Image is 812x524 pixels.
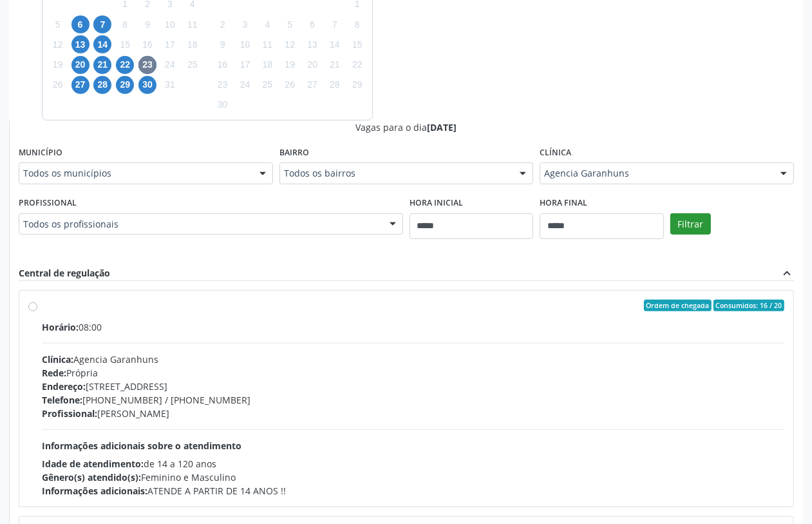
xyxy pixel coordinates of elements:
[19,143,62,163] label: Município
[258,76,276,94] span: terça-feira, 25 de novembro de 2025
[19,121,794,134] div: Vagas para o dia
[303,15,321,34] span: quinta-feira, 6 de novembro de 2025
[214,56,232,74] span: domingo, 16 de novembro de 2025
[42,353,73,365] span: Clínica:
[93,35,111,53] span: terça-feira, 14 de outubro de 2025
[42,440,241,452] span: Informações adicionais sobre o atendimento
[236,35,254,53] span: segunda-feira, 10 de novembro de 2025
[161,56,179,74] span: sexta-feira, 24 de outubro de 2025
[348,35,366,53] span: sábado, 15 de novembro de 2025
[214,76,232,94] span: domingo, 23 de novembro de 2025
[326,35,344,53] span: sexta-feira, 14 de novembro de 2025
[42,353,784,366] div: Agencia Garanhuns
[161,35,179,53] span: sexta-feira, 17 de outubro de 2025
[214,35,232,53] span: domingo, 9 de novembro de 2025
[116,76,134,94] span: quarta-feira, 29 de outubro de 2025
[236,56,254,74] span: segunda-feira, 17 de novembro de 2025
[71,56,90,74] span: segunda-feira, 20 de outubro de 2025
[138,76,156,94] span: quinta-feira, 30 de outubro de 2025
[540,143,571,163] label: Clínica
[138,56,156,74] span: quinta-feira, 23 de outubro de 2025
[42,471,784,484] div: Feminino e Masculino
[184,56,202,74] span: sábado, 25 de outubro de 2025
[184,35,202,53] span: sábado, 18 de outubro de 2025
[544,167,768,180] span: Agencia Garanhuns
[348,15,366,34] span: sábado, 8 de novembro de 2025
[42,367,66,379] span: Rede:
[410,193,463,213] label: Hora inicial
[42,366,784,380] div: Própria
[42,458,144,470] span: Idade de atendimento:
[93,76,111,94] span: terça-feira, 28 de outubro de 2025
[540,193,587,213] label: Hora final
[326,15,344,34] span: sexta-feira, 7 de novembro de 2025
[303,76,321,94] span: quinta-feira, 27 de novembro de 2025
[348,76,366,94] span: sábado, 29 de novembro de 2025
[49,35,67,53] span: domingo, 12 de outubro de 2025
[42,407,784,420] div: [PERSON_NAME]
[236,76,254,94] span: segunda-feira, 24 de novembro de 2025
[42,380,784,393] div: [STREET_ADDRESS]
[23,167,247,180] span: Todos os municípios
[42,457,784,471] div: de 14 a 120 anos
[42,394,82,406] span: Telefone:
[93,15,111,34] span: terça-feira, 7 de outubro de 2025
[184,15,202,34] span: sábado, 11 de outubro de 2025
[214,96,232,114] span: domingo, 30 de novembro de 2025
[49,76,67,94] span: domingo, 26 de outubro de 2025
[326,76,344,94] span: sexta-feira, 28 de novembro de 2025
[19,266,110,280] div: Central de regulação
[780,266,794,280] i: expand_less
[281,76,299,94] span: quarta-feira, 26 de novembro de 2025
[281,15,299,34] span: quarta-feira, 5 de novembro de 2025
[161,76,179,94] span: sexta-feira, 31 de outubro de 2025
[303,56,321,74] span: quinta-feira, 20 de novembro de 2025
[644,300,712,311] span: Ordem de chegada
[42,380,86,393] span: Endereço:
[116,35,134,53] span: quarta-feira, 15 de outubro de 2025
[284,167,507,180] span: Todos os bairros
[42,321,79,333] span: Horário:
[93,56,111,74] span: terça-feira, 21 de outubro de 2025
[71,76,90,94] span: segunda-feira, 27 de outubro de 2025
[326,56,344,74] span: sexta-feira, 21 de novembro de 2025
[161,15,179,34] span: sexta-feira, 10 de outubro de 2025
[348,56,366,74] span: sábado, 22 de novembro de 2025
[258,15,276,34] span: terça-feira, 4 de novembro de 2025
[713,300,784,311] span: Consumidos: 16 / 20
[214,15,232,34] span: domingo, 2 de novembro de 2025
[42,407,97,420] span: Profissional:
[258,35,276,53] span: terça-feira, 11 de novembro de 2025
[42,484,784,498] div: ATENDE A PARTIR DE 14 ANOS !!
[670,213,711,235] button: Filtrar
[258,56,276,74] span: terça-feira, 18 de novembro de 2025
[281,35,299,53] span: quarta-feira, 12 de novembro de 2025
[19,193,77,213] label: Profissional
[428,121,457,133] span: [DATE]
[279,143,309,163] label: Bairro
[138,35,156,53] span: quinta-feira, 16 de outubro de 2025
[236,15,254,34] span: segunda-feira, 3 de novembro de 2025
[42,393,784,407] div: [PHONE_NUMBER] / [PHONE_NUMBER]
[23,218,377,231] span: Todos os profissionais
[42,485,147,497] span: Informações adicionais:
[71,15,90,34] span: segunda-feira, 6 de outubro de 2025
[281,56,299,74] span: quarta-feira, 19 de novembro de 2025
[303,35,321,53] span: quinta-feira, 13 de novembro de 2025
[116,15,134,34] span: quarta-feira, 8 de outubro de 2025
[42,471,141,483] span: Gênero(s) atendido(s):
[71,35,90,53] span: segunda-feira, 13 de outubro de 2025
[49,56,67,74] span: domingo, 19 de outubro de 2025
[116,56,134,74] span: quarta-feira, 22 de outubro de 2025
[49,15,67,34] span: domingo, 5 de outubro de 2025
[138,15,156,34] span: quinta-feira, 9 de outubro de 2025
[42,320,784,334] div: 08:00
